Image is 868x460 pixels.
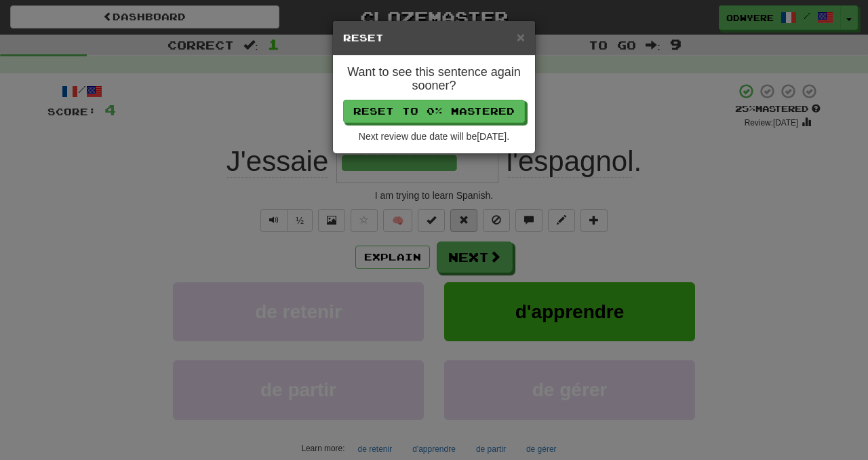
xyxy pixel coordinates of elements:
[343,100,525,123] button: Reset to 0% Mastered
[517,29,525,45] span: ×
[343,31,525,45] h5: Reset
[343,130,525,143] div: Next review due date will be [DATE] .
[517,30,525,44] button: Close
[343,66,525,93] h4: Want to see this sentence again sooner?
